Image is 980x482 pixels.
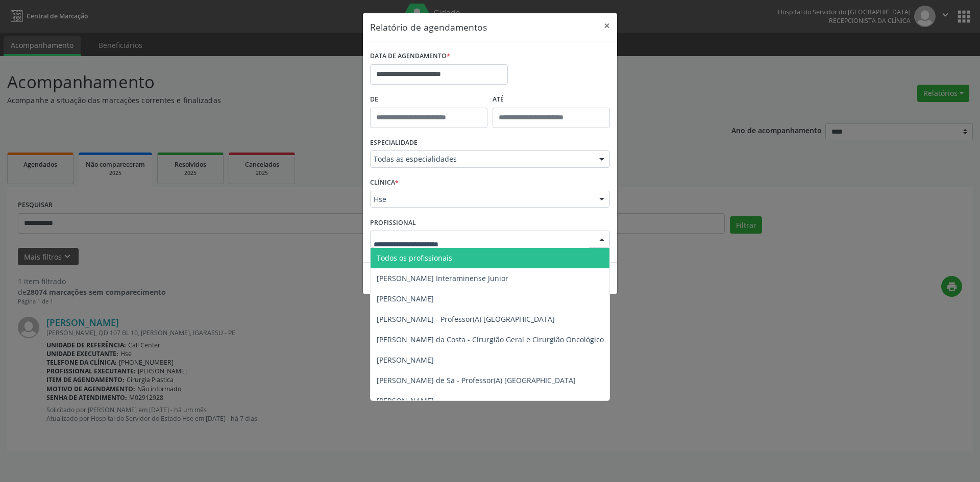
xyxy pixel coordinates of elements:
[377,375,576,385] span: [PERSON_NAME] de Sa - Professor(A) [GEOGRAPHIC_DATA]
[374,154,589,164] span: Todas as especialidades
[597,13,617,38] button: Close
[377,355,434,365] span: [PERSON_NAME]
[377,314,555,324] span: [PERSON_NAME] - Professor(A) [GEOGRAPHIC_DATA]
[493,92,610,108] label: ATÉ
[377,294,434,303] span: [PERSON_NAME]
[377,335,604,344] span: [PERSON_NAME] da Costa - Cirurgião Geral e Cirurgião Oncológico
[370,175,399,191] label: CLÍNICA
[377,396,434,405] span: [PERSON_NAME]
[370,215,416,231] label: PROFISSIONAL
[377,273,508,283] span: [PERSON_NAME] Interaminense Junior
[377,253,452,263] span: Todos os profissionais
[370,48,450,64] label: DATA DE AGENDAMENTO
[370,92,487,108] label: De
[374,194,589,205] span: Hse
[370,135,418,151] label: ESPECIALIDADE
[370,20,487,34] h5: Relatório de agendamentos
